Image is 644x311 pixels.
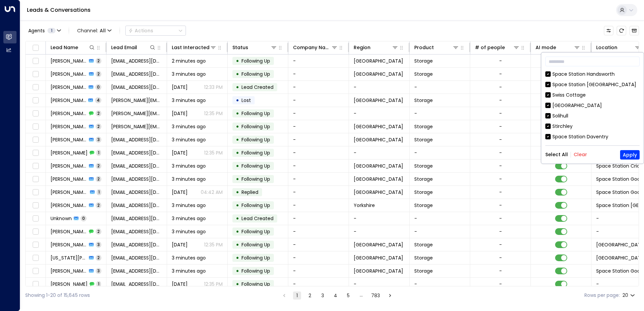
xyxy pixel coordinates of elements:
span: All [100,28,106,33]
span: Sarah Stead [51,241,87,248]
div: - [499,189,502,196]
span: Toggle select row [31,280,40,288]
span: Surrey [354,176,403,182]
span: Sophie Stokes [51,268,87,274]
span: Replied [241,189,258,196]
button: Go to page 4 [331,291,340,300]
div: • [236,68,239,80]
div: • [236,213,239,224]
button: Go to page 2 [306,291,314,300]
div: Space Station [GEOGRAPHIC_DATA] [552,81,636,88]
td: - [349,81,410,94]
button: Select All [545,152,568,157]
span: Surrey [354,268,403,274]
span: Toggle select row [31,188,40,197]
span: 3 minutes ago [172,97,206,104]
span: Shropshire [354,123,403,130]
div: • [236,265,239,277]
div: - [499,202,502,209]
div: Company Name [293,43,338,51]
a: Leads & Conversations [27,6,91,14]
td: - [349,107,410,120]
span: Storage [414,176,433,182]
span: Toggle select row [31,96,40,105]
span: Following Up [241,281,270,287]
div: • [236,108,239,119]
div: # of people [475,43,520,51]
span: Felicia Mirembe [51,163,87,169]
span: Following Up [241,123,270,130]
td: - [288,173,349,185]
div: Swiss Cottage [552,92,586,99]
span: 3 minutes ago [172,202,206,209]
span: Lead Created [241,84,273,91]
span: 3 minutes ago [172,176,206,182]
span: sarahstead17@outlook.com [111,228,162,235]
div: - [499,228,502,235]
div: - [499,97,502,104]
div: - [499,281,502,287]
span: Toggle select row [31,149,40,157]
td: - [288,160,349,172]
div: • [236,200,239,211]
span: Sarah Stead [51,228,87,235]
span: Berkshire [354,97,403,104]
button: Go to page 5 [344,291,352,300]
span: Following Up [241,71,270,77]
div: - [499,254,502,261]
span: Yorkshire [354,202,375,209]
div: • [236,160,239,172]
span: Toggle select row [31,83,40,92]
span: Sathishkumar Sekar [51,149,88,156]
div: • [236,239,239,250]
td: - [410,278,470,290]
button: Actions [125,26,186,36]
span: Toggle select row [31,175,40,183]
span: Storage [414,71,433,77]
span: Toggle select row [31,267,40,275]
div: • [236,252,239,264]
div: Space Station [GEOGRAPHIC_DATA] [545,81,640,88]
span: Agents [28,28,45,33]
span: sarahstead17@outlook.com [111,241,162,248]
div: # of people [475,43,505,51]
span: 1 [96,150,101,155]
td: - [349,146,410,159]
span: Jordan Reed-Brooke [51,176,87,182]
span: Storage [414,97,433,104]
button: Apply [620,150,640,160]
div: Region [354,43,371,51]
span: Storage [414,123,433,130]
div: • [236,55,239,67]
span: 1 [97,189,101,195]
span: 2 minutes ago [172,58,206,64]
span: Storage [414,136,433,143]
span: Storage [414,189,433,196]
span: Toggle select row [31,254,40,262]
div: • [236,186,239,198]
div: Stirchley [552,123,573,130]
div: Lead Email [111,43,156,51]
div: - [499,58,502,64]
span: Oct 10, 2025 [172,189,188,196]
div: … [357,291,365,300]
span: Celia Ward-Campbell [51,58,87,64]
span: Following Up [241,228,270,235]
span: 3 [96,137,101,142]
div: Solihull [552,112,568,119]
span: Toggle select all [31,44,40,52]
span: Daniel Cromsfield [51,110,87,117]
div: - [499,241,502,248]
span: Following Up [241,58,270,64]
div: Space Station Handsworth [552,71,615,78]
td: - [410,225,470,238]
span: Shropshire [354,58,403,64]
span: daniel.cronsfield1@gmail.com [111,97,162,104]
span: Lead Created [241,215,273,222]
span: 3 minutes ago [172,268,206,274]
span: Following Up [241,176,270,182]
span: 1 [96,281,101,287]
div: Region [354,43,398,51]
td: - [288,68,349,80]
span: Following Up [241,268,270,274]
